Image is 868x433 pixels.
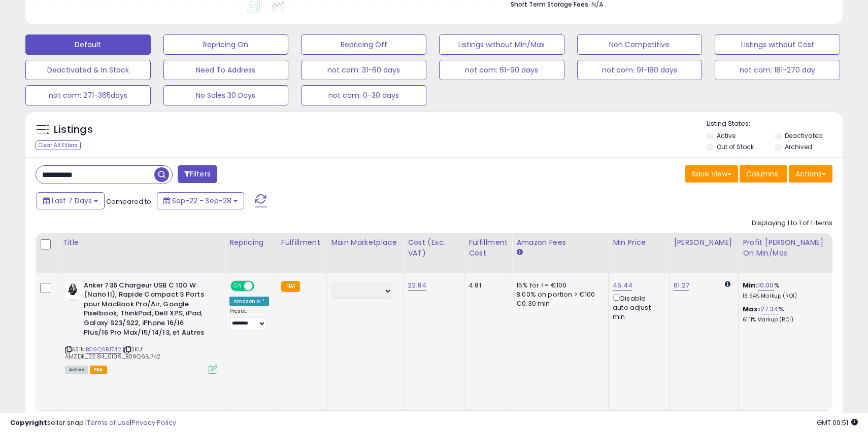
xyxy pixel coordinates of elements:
div: €0.30 min [516,299,600,308]
div: Cost (Exc. VAT) [408,237,460,259]
button: not com: 31-60 days [301,60,426,80]
div: Fulfillment Cost [469,237,508,259]
button: Actions [789,165,832,183]
b: Min: [743,280,758,290]
button: not com: 91-180 days [577,60,703,80]
button: Save View [685,165,738,183]
span: All listings currently available for purchase on Amazon [65,366,88,374]
a: 61.27 [674,280,689,291]
button: Listings without Min/Max [439,34,564,55]
p: Listing States: [707,119,842,129]
div: Profit [PERSON_NAME] on Min/Max [743,237,830,259]
button: Default [25,34,151,55]
button: not com: 61-90 days [439,60,564,80]
button: No Sales 30 Days [163,85,289,105]
div: 4.81 [469,281,504,290]
img: 318QKJz99PL._SL40_.jpg [65,281,81,301]
button: Last 7 Days [37,192,105,209]
div: Displaying 1 to 1 of 1 items [752,219,832,228]
label: Deactivated [785,131,823,140]
div: ASIN: [65,281,217,373]
span: Columns [746,169,778,179]
span: 2025-10-6 09:51 GMT [817,418,858,427]
button: Columns [740,165,787,183]
div: Disable auto adjust min [613,293,661,322]
button: Listings without Cost [715,34,840,55]
label: Out of Stock [717,142,754,151]
p: 61.11% Markup (ROI) [743,316,827,323]
div: 15% for <= €100 [516,281,600,290]
button: Repricing Off [301,34,426,55]
a: B09Q6BJ742 [86,345,121,354]
span: | SKU: AMZDE_22.84_0109_B09Q6BJ742 [65,345,161,360]
span: Compared to: [106,197,153,206]
th: The percentage added to the cost of goods (COGS) that forms the calculator for Min & Max prices. [739,233,835,273]
button: Deactivated & In Stock [25,60,151,80]
a: 10.00 [758,280,774,291]
div: Amazon Fees [516,237,604,248]
span: FBA [90,366,107,374]
th: CSV column name: cust_attr_1_Main Marketplace [327,233,404,273]
a: 22.84 [408,280,426,291]
small: Amazon Fees. [516,248,522,257]
a: 46.44 [613,280,632,291]
div: 8.00% on portion > €100 [516,290,600,299]
button: not com: 0-30 days [301,85,426,105]
b: Max: [743,304,760,314]
div: [PERSON_NAME] [674,237,734,248]
div: Preset: [229,308,269,331]
strong: Copyright [10,418,47,427]
button: Non Competitive [577,34,703,55]
button: Repricing On [163,34,289,55]
button: not com: 271-365days [25,85,151,105]
button: not com: 181-270 day [715,60,840,80]
div: % [743,281,827,300]
h5: Listings [54,123,93,137]
div: Title [62,237,221,248]
button: Filters [178,165,217,183]
div: Clear All Filters [36,140,81,150]
small: FBA [281,281,300,292]
label: Archived [785,142,812,151]
span: OFF [253,281,269,290]
span: Sep-22 - Sep-28 [172,196,231,206]
label: Active [717,131,736,140]
div: Min Price [613,237,665,248]
span: ON [231,281,244,290]
div: Amazon AI * [229,297,269,306]
div: Repricing [229,237,273,248]
p: 16.94% Markup (ROI) [743,293,827,300]
button: Sep-22 - Sep-28 [157,192,244,209]
a: Privacy Policy [131,418,176,427]
span: Last 7 Days [52,196,92,206]
div: Fulfillment [281,237,322,248]
div: Main Marketplace [331,237,399,248]
a: Terms of Use [87,418,130,427]
b: Anker 736 Chargeur USB C 100 W (Nano II), Rapide Compact 3 Ports pour MacBook Pro/Air, Google Pix... [84,281,207,340]
button: Need To Address [163,60,289,80]
div: % [743,305,827,323]
div: seller snap | | [10,418,176,428]
a: 27.34 [760,304,779,314]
